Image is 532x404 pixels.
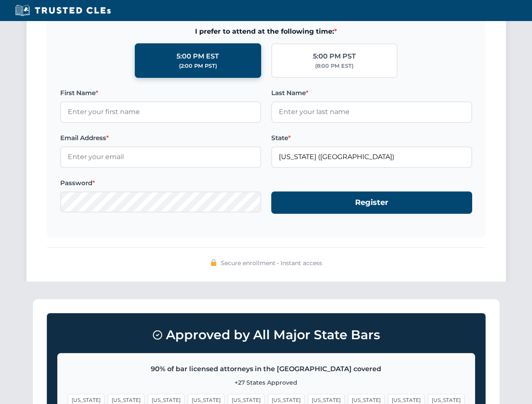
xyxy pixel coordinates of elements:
[271,191,472,214] button: Register
[271,133,472,143] label: State
[57,324,475,346] h3: Approved by All Major State Bars
[60,26,472,37] span: I prefer to attend at the following time:
[68,364,465,375] p: 90% of bar licensed attorneys in the [GEOGRAPHIC_DATA] covered
[60,178,261,188] label: Password
[60,101,261,122] input: Enter your first name
[60,88,261,98] label: First Name
[210,259,217,266] img: 🔒
[271,88,472,98] label: Last Name
[221,258,322,268] span: Secure enrollment • Instant access
[271,101,472,122] input: Enter your last name
[60,146,261,167] input: Enter your email
[315,62,353,70] div: (8:00 PM EST)
[13,4,113,17] img: Trusted CLEs
[68,378,465,387] p: +27 States Approved
[60,133,261,143] label: Email Address
[271,146,472,167] input: Florida (FL)
[179,62,217,70] div: (2:00 PM PST)
[313,51,356,62] div: 5:00 PM PST
[176,51,219,62] div: 5:00 PM EST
